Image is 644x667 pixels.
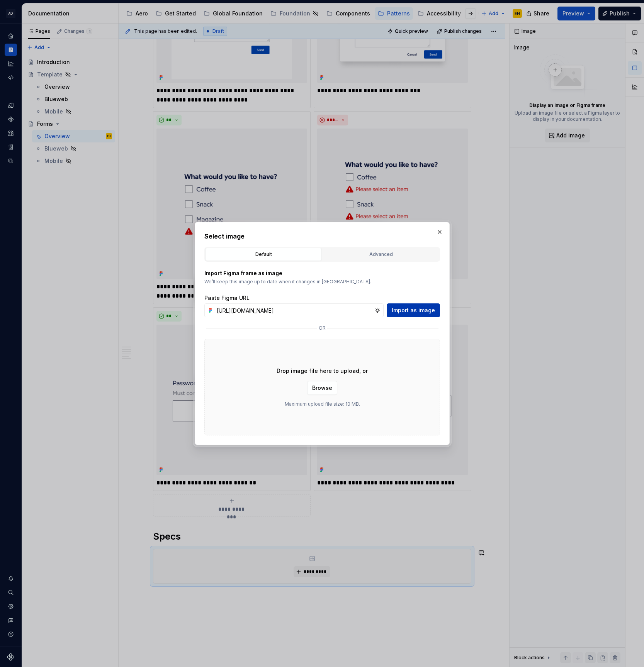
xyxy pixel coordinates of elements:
input: https://figma.com/file... [214,303,374,317]
p: Drop image file here to upload, or [277,367,368,375]
div: Default [208,251,319,258]
button: Import as image [387,303,440,317]
h2: Select image [204,232,440,241]
span: Import as image [392,306,435,314]
label: Paste Figma URL [204,294,250,302]
p: Maximum upload file size: 10 MB. [284,401,360,407]
div: Advanced [325,251,437,258]
span: Browse [312,384,332,392]
p: We’ll keep this image up to date when it changes in [GEOGRAPHIC_DATA]. [204,279,440,285]
button: Browse [307,381,337,395]
p: or [319,325,326,331]
p: Import Figma frame as image [204,269,440,277]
